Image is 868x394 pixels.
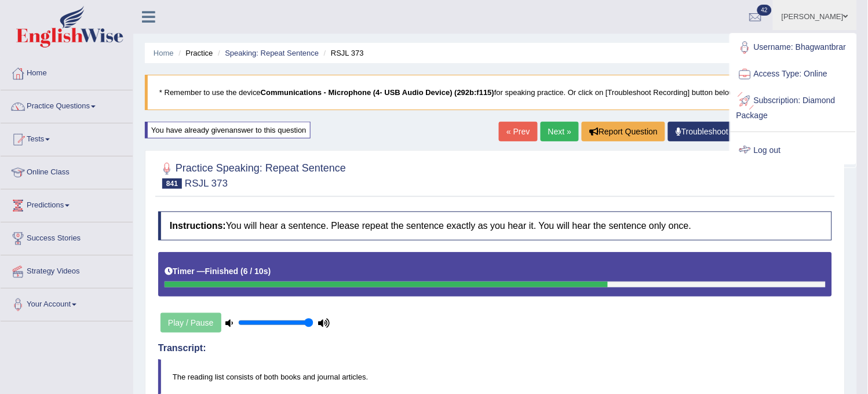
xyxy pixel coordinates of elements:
[731,87,856,126] a: Subscription: Diamond Package
[185,178,228,189] small: RSJL 373
[145,122,311,138] div: You have already given answer to this question
[170,221,226,231] b: Instructions:
[158,343,832,353] h4: Transcript:
[243,267,268,276] b: 6 / 10s
[1,156,133,185] a: Online Class
[668,122,775,141] a: Troubleshoot Recording
[176,48,213,59] li: Practice
[757,5,772,16] span: 42
[1,222,133,251] a: Success Stories
[158,160,346,189] h2: Practice Speaking: Repeat Sentence
[582,122,665,141] button: Report Question
[1,189,133,218] a: Predictions
[321,48,364,59] li: RSJL 373
[731,137,856,164] a: Log out
[731,34,856,61] a: Username: Bhagwantbrar
[541,122,579,141] a: Next »
[268,267,271,276] b: )
[1,256,133,284] a: Strategy Videos
[499,122,537,141] a: « Prev
[162,178,182,189] span: 841
[240,267,243,276] b: (
[1,90,133,119] a: Practice Questions
[158,211,832,240] h4: You will hear a sentence. Please repeat the sentence exactly as you hear it. You will hear the se...
[261,88,494,97] b: Communications - Microphone (4- USB Audio Device) (292b:f115)
[154,49,174,57] a: Home
[145,75,845,110] blockquote: * Remember to use the device for speaking practice. Or click on [Troubleshoot Recording] button b...
[1,57,133,86] a: Home
[165,267,271,276] h5: Timer —
[225,49,319,57] a: Speaking: Repeat Sentence
[205,267,239,276] b: Finished
[731,61,856,87] a: Access Type: Online
[1,123,133,152] a: Tests
[1,289,133,318] a: Your Account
